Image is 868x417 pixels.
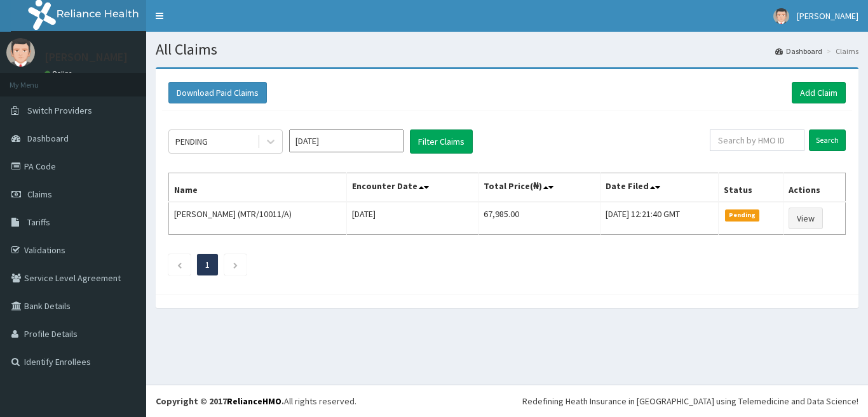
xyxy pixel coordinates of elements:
a: Next page [233,259,238,270]
span: Dashboard [27,133,69,144]
a: RelianceHMO [227,395,281,407]
input: Search by HMO ID [710,129,804,151]
th: Total Price(₦) [478,173,600,202]
a: View [789,208,823,229]
th: Actions [783,173,845,202]
input: Search [809,129,846,151]
span: Pending [725,209,760,221]
li: Claims [824,46,858,56]
a: Add Claim [792,82,846,103]
a: Online [44,69,75,78]
p: [PERSON_NAME] [44,51,128,63]
td: [PERSON_NAME] (MTR/10011/A) [169,202,347,235]
th: Status [718,173,783,202]
span: Tariffs [27,216,50,228]
td: [DATE] 12:21:40 GMT [600,202,718,235]
div: PENDING [175,135,208,148]
span: Claims [27,189,52,200]
span: [PERSON_NAME] [797,10,858,22]
a: Dashboard [775,46,822,56]
a: Previous page [177,259,182,270]
input: Select Month and Year [289,129,403,152]
th: Date Filed [600,173,718,202]
th: Name [169,173,347,202]
img: User Image [773,8,789,24]
button: Filter Claims [410,129,473,154]
th: Encounter Date [346,173,478,202]
button: Download Paid Claims [168,82,267,103]
td: 67,985.00 [478,202,600,235]
td: [DATE] [346,202,478,235]
h1: All Claims [156,41,858,58]
span: Switch Providers [27,105,92,116]
img: User Image [6,38,35,67]
a: Page 1 is your current page [205,259,210,270]
footer: All rights reserved. [146,385,868,417]
div: Redefining Heath Insurance in [GEOGRAPHIC_DATA] using Telemedicine and Data Science! [522,395,858,407]
strong: Copyright © 2017 . [156,395,284,407]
